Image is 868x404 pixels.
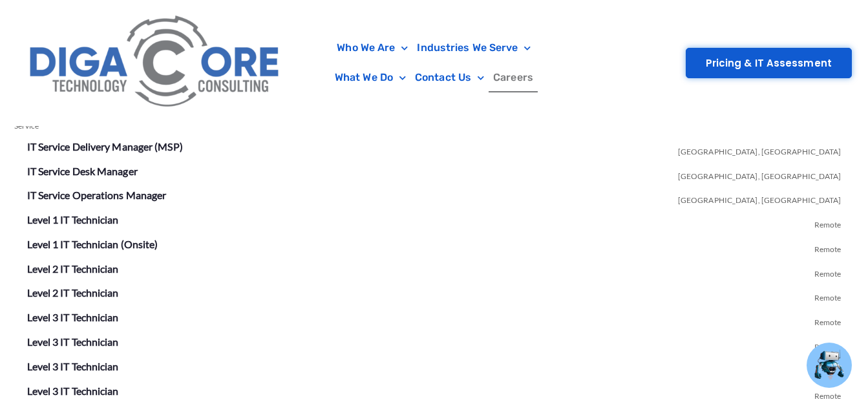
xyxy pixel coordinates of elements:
a: IT Service Desk Manager [27,165,138,177]
a: Level 1 IT Technician (Onsite) [27,238,158,250]
a: What We Do [330,63,410,92]
a: IT Service Delivery Manager (MSP) [27,140,183,153]
a: Industries We Serve [412,33,535,63]
a: Level 3 IT Technician [27,311,119,323]
a: Level 2 IT Technician [27,286,119,299]
a: Level 1 IT Technician [27,213,119,226]
a: Pricing & IT Assessment [686,48,852,78]
span: Remote [814,283,842,308]
a: Level 3 IT Technician [27,360,119,372]
a: Level 2 IT Technician [27,262,119,275]
a: IT Service Operations Manager [27,189,167,201]
span: Remote [814,235,842,259]
span: Remote [814,259,842,284]
a: Who We Are [332,33,412,63]
a: Careers [489,63,538,92]
nav: Menu [295,33,573,92]
img: Digacore Logo [23,6,288,119]
span: Remote [814,210,842,235]
span: Remote [814,332,842,357]
span: [GEOGRAPHIC_DATA], [GEOGRAPHIC_DATA] [678,137,842,162]
span: Pricing & IT Assessment [706,58,832,68]
a: Level 3 IT Technician [27,335,119,348]
a: Level 3 IT Technician [27,385,119,397]
span: [GEOGRAPHIC_DATA], [GEOGRAPHIC_DATA] [678,186,842,210]
a: Contact Us [410,63,489,92]
span: Remote [814,308,842,332]
span: [GEOGRAPHIC_DATA], [GEOGRAPHIC_DATA] [678,162,842,186]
